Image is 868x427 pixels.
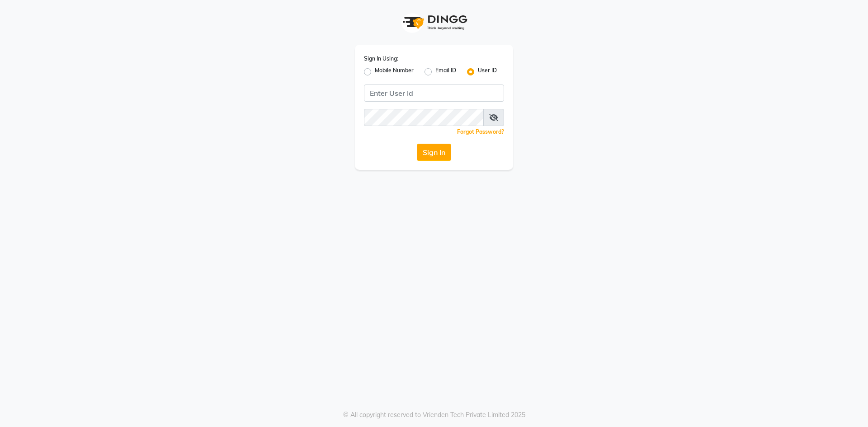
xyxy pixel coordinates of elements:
label: User ID [478,66,497,77]
button: Sign In [417,144,451,161]
label: Mobile Number [375,66,414,77]
img: logo1.svg [398,9,470,36]
input: Username [364,109,484,126]
label: Email ID [435,66,456,77]
label: Sign In Using: [364,55,398,63]
a: Forgot Password? [457,128,504,135]
input: Username [364,84,504,102]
